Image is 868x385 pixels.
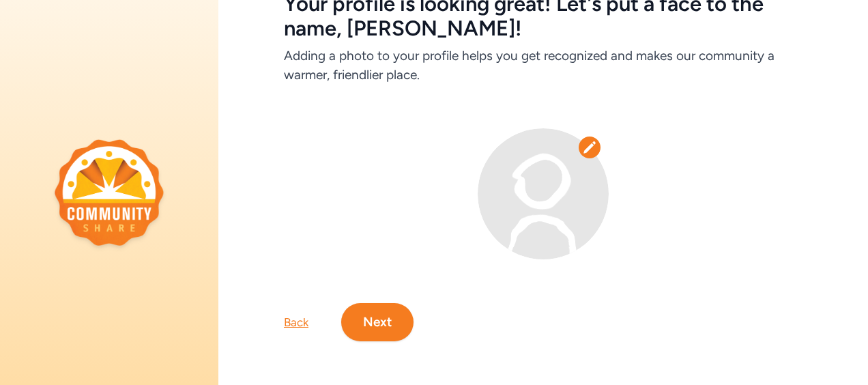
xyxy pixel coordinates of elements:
div: Back [284,314,308,330]
button: Next [341,303,414,341]
img: Avatar [478,128,609,259]
img: logo [55,139,164,246]
h6: Adding a photo to your profile helps you get recognized and makes our community a warmer, friendl... [284,46,802,85]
